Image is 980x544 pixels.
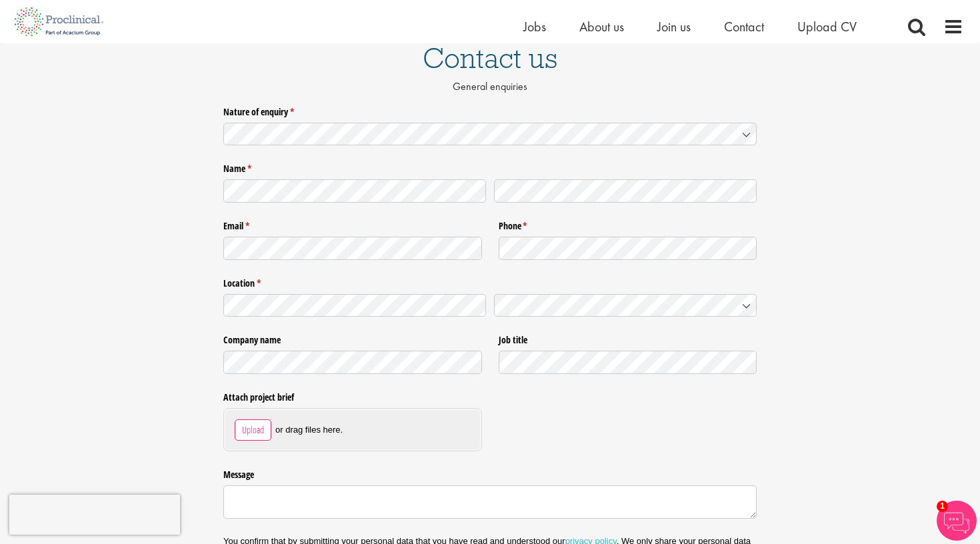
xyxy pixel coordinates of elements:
[523,18,546,35] a: Jobs
[499,329,757,347] label: Job title
[241,423,265,437] span: Upload
[223,273,757,290] legend: Location
[937,501,977,541] img: Chatbot
[223,215,482,233] label: Email
[223,329,482,347] label: Company name
[499,215,757,233] label: Phone
[223,294,486,317] input: State / Province / Region
[235,419,271,441] button: Upload
[657,18,691,35] a: Join us
[937,501,948,512] span: 1
[797,18,857,35] a: Upload CV
[275,424,343,436] span: or drag files here.
[724,18,764,35] a: Contact
[223,179,486,203] input: First
[579,18,624,35] a: About us
[494,294,757,317] input: Country
[223,158,757,175] legend: Name
[494,179,757,203] input: Last
[9,495,180,535] iframe: reCAPTCHA
[223,464,757,481] label: Message
[223,101,757,118] label: Nature of enquiry
[223,387,482,404] label: Attach project brief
